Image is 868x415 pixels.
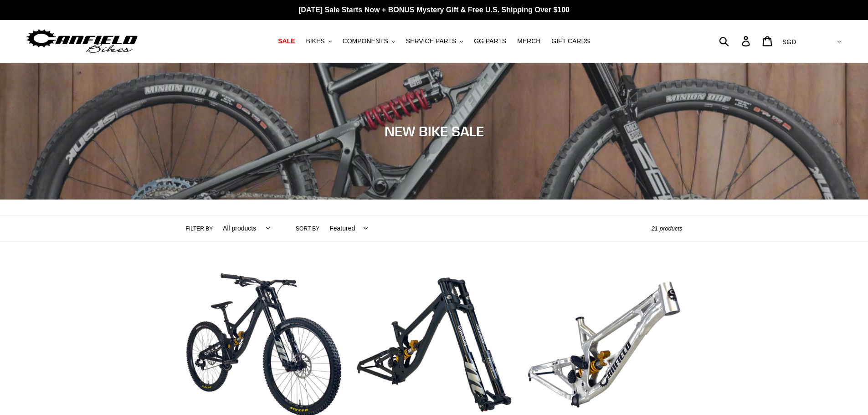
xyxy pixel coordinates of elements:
[401,35,467,47] button: SERVICE PARTS
[301,35,336,47] button: BIKES
[338,35,400,47] button: COMPONENTS
[474,37,506,45] span: GG PARTS
[513,35,545,47] a: MERCH
[296,225,319,233] label: Sort by
[278,37,295,45] span: SALE
[469,35,511,47] a: GG PARTS
[652,225,683,232] span: 21 products
[406,37,456,45] span: SERVICE PARTS
[517,37,540,45] span: MERCH
[551,37,590,45] span: GIFT CARDS
[547,35,595,47] a: GIFT CARDS
[186,225,213,233] label: Filter by
[724,31,747,51] input: Search
[306,37,324,45] span: BIKES
[25,27,139,56] img: Canfield Bikes
[273,35,299,47] a: SALE
[343,37,388,45] span: COMPONENTS
[385,123,484,139] span: NEW BIKE SALE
